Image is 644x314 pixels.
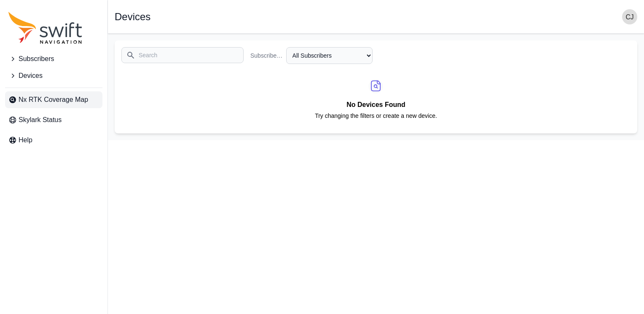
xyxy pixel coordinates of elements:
span: Devices [19,71,43,81]
label: Subscriber Name [250,51,283,60]
select: Subscriber [286,47,373,64]
span: Subscribers [19,54,54,64]
button: Devices [5,67,102,84]
h2: No Devices Found [315,99,437,112]
span: Help [19,135,32,145]
a: Skylark Status [5,112,102,128]
p: Try changing the filters or create a new device. [315,112,437,127]
img: user photo [622,9,637,24]
h1: Devices [115,12,150,22]
a: Nx RTK Coverage Map [5,91,102,108]
button: Subscribers [5,51,102,67]
span: Nx RTK Coverage Map [19,95,88,105]
a: Help [5,132,102,149]
span: Skylark Status [19,115,62,125]
input: Search [121,47,244,63]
